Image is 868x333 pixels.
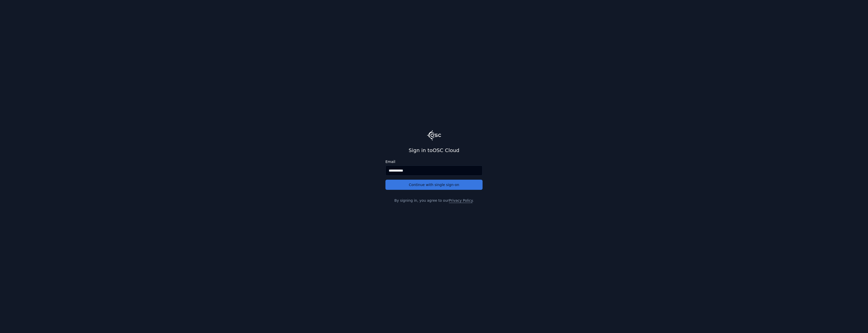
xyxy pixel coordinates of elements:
p: By signing in, you agree to our . [385,198,483,203]
h2: Sign in to OSC Cloud [385,147,483,154]
img: Logo [427,130,441,141]
a: Privacy Policy [449,198,472,202]
label: Email [385,160,483,163]
button: Continue with single sign-on [385,180,483,190]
